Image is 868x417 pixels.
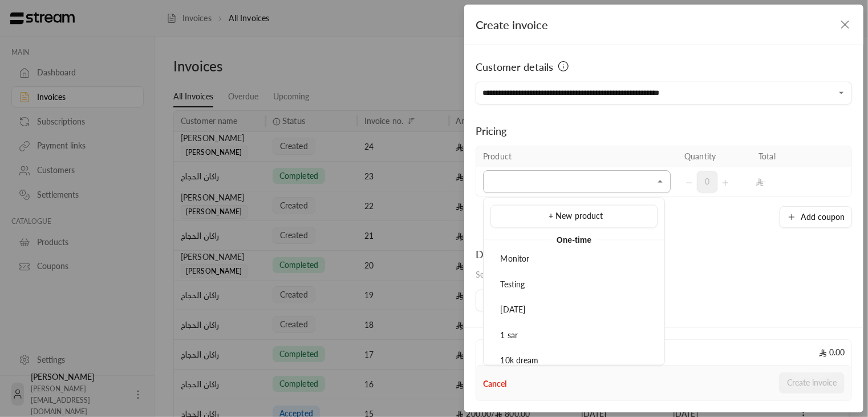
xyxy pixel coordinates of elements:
[483,378,506,390] button: Cancel
[752,167,826,197] td: -
[654,175,667,189] button: Close
[501,305,526,315] span: [DATE]
[476,246,589,262] div: Due date
[780,206,852,228] button: Add coupon
[476,270,589,279] span: Select the day the invoice is due
[501,279,525,289] span: Testing
[501,356,539,366] span: 10k dream
[678,146,752,167] th: Quantity
[476,123,852,139] div: Pricing
[752,146,826,167] th: Total
[551,233,598,247] span: One-time
[476,146,852,197] table: Selected Products
[476,146,678,167] th: Product
[835,86,849,100] button: Open
[697,171,717,193] span: 0
[819,347,845,358] span: 0.00
[549,211,603,220] span: + New product
[476,18,548,31] span: Create invoice
[476,59,553,75] span: Customer details
[501,330,518,340] span: 1 sar
[501,254,530,264] span: Monitor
